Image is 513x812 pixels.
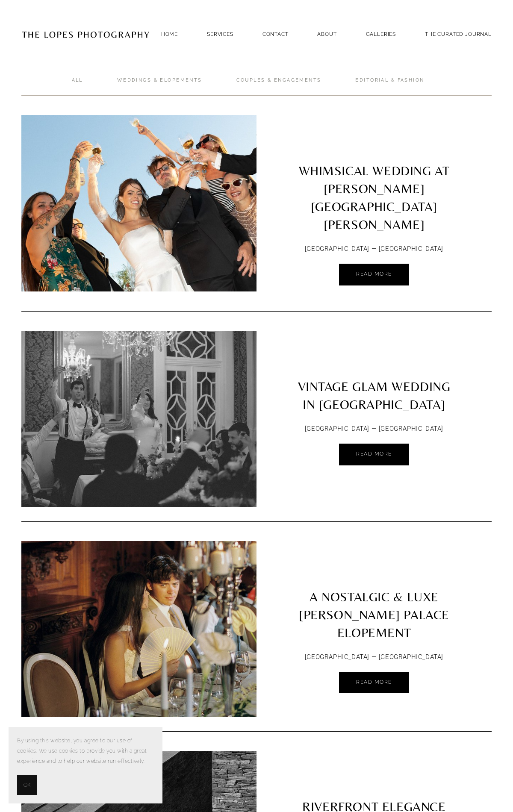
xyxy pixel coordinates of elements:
section: Cookie banner [9,727,162,803]
a: WHIMSICAL WEDDING AT [PERSON_NAME][GEOGRAPHIC_DATA][PERSON_NAME] [256,115,492,238]
a: Couples & ENGAGEMENTS [236,77,321,96]
a: Read More [339,672,409,694]
span: OK [24,780,30,790]
a: Contact [262,28,289,40]
p: [GEOGRAPHIC_DATA] — [GEOGRAPHIC_DATA] [285,651,463,663]
a: Read More [339,444,409,465]
a: SERVICES [207,31,233,37]
img: WHIMSICAL WEDDING AT PALÁCIO DE TANCOS LISBON [6,115,272,291]
p: [GEOGRAPHIC_DATA] — [GEOGRAPHIC_DATA] [285,243,463,255]
a: Weddings & Elopements [117,77,202,96]
a: ABOUT [317,28,336,40]
p: By using this website, you agree to our use of cookies. We use cookies to provide you with a grea... [17,736,154,767]
img: Portugal Wedding Photographer | The Lopes Photography [21,13,150,55]
button: OK [17,775,37,795]
a: Read More [339,264,409,285]
img: A NOSTALGIC &amp; LUXE PESTANA PALACE ELOPEMENT [21,461,256,761]
a: ALL [72,77,83,96]
a: VINTAGE GLAM WEDDING IN [GEOGRAPHIC_DATA] [256,331,492,418]
span: Read More [356,679,392,685]
a: GALLERIES [366,28,396,40]
a: A NOSTALGIC & LUXE [PERSON_NAME] PALACE ELOPEMENT [256,541,492,646]
a: Home [161,28,178,40]
p: [GEOGRAPHIC_DATA] — [GEOGRAPHIC_DATA] [285,423,463,435]
span: Read More [356,451,392,457]
img: VINTAGE GLAM WEDDING IN LISBON [15,331,264,507]
a: Editorial & Fashion [355,77,424,96]
a: THE CURATED JOURNAL [425,28,492,40]
span: Read More [356,271,392,277]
